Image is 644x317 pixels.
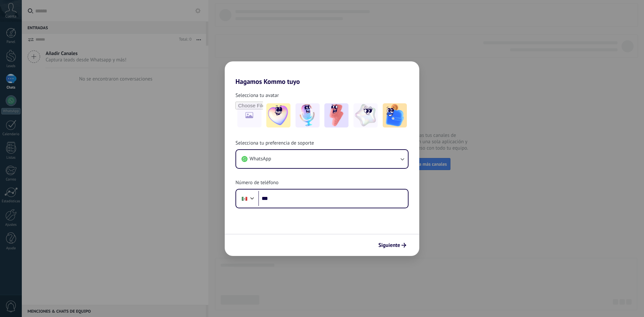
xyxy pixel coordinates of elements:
[375,240,409,251] button: Siguiente
[250,156,271,162] span: WhatsApp
[238,192,251,206] div: Mexico: + 52
[235,92,279,99] span: Selecciona tu avatar
[354,103,378,127] img: -4.jpeg
[235,140,314,147] span: Selecciona tu preferencia de soporte
[324,103,348,127] img: -3.jpeg
[236,150,408,168] button: WhatsApp
[235,179,278,186] span: Número de teléfono
[225,61,419,86] h2: Hagamos Kommo tuyo
[266,103,290,127] img: -1.jpeg
[378,243,400,248] span: Siguiente
[383,103,407,127] img: -5.jpeg
[296,103,320,127] img: -2.jpeg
